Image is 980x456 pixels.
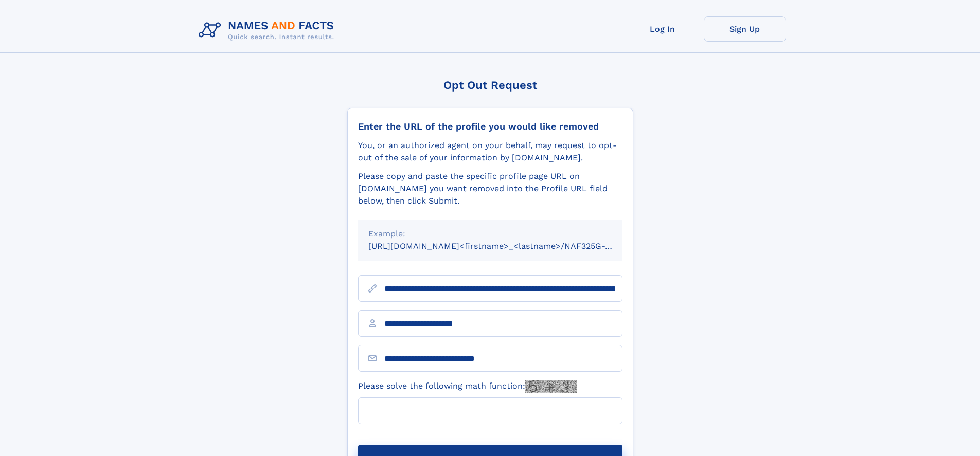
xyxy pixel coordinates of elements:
a: Sign Up [704,16,786,42]
div: Enter the URL of the profile you would like removed [358,121,622,132]
div: Please copy and paste the specific profile page URL on [DOMAIN_NAME] you want removed into the Pr... [358,170,622,207]
div: You, or an authorized agent on your behalf, may request to opt-out of the sale of your informatio... [358,139,622,164]
div: Example: [368,228,612,240]
img: Logo Names and Facts [194,16,343,44]
div: Opt Out Request [347,79,633,92]
label: Please solve the following math function: [358,380,577,393]
small: [URL][DOMAIN_NAME]<firstname>_<lastname>/NAF325G-xxxxxxxx [368,241,642,251]
a: Log In [621,16,704,42]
